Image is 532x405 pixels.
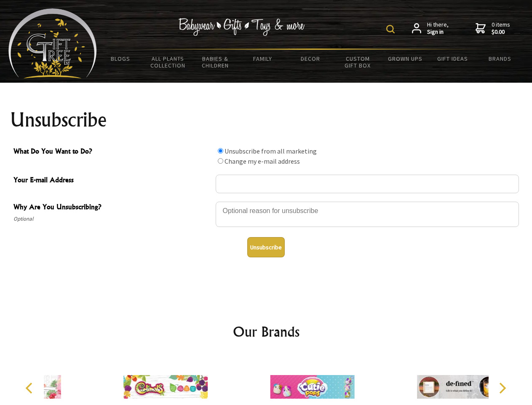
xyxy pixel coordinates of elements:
span: Why Are You Unsubscribing? [13,202,211,214]
a: Brands [476,50,524,67]
span: 0 items [492,21,510,36]
textarea: Why Are You Unsubscribing? [216,202,519,227]
strong: Sign in [427,28,449,36]
button: Unsubscribe [247,237,285,257]
input: What Do You Want to Do? [218,158,223,164]
a: Custom Gift Box [334,50,382,74]
span: Hi there, [427,21,449,36]
h1: Unsubscribe [10,110,522,130]
a: Gift Ideas [429,50,476,67]
input: What Do You Want to Do? [218,148,223,154]
a: Babies & Children [192,50,239,74]
img: Babywear - Gifts - Toys & more [179,18,305,36]
span: What Do You Want to Do? [13,146,211,158]
a: Family [239,50,287,67]
a: Grown Ups [381,50,429,67]
span: Your E-mail Address [13,175,211,187]
input: Your E-mail Address [216,175,519,193]
button: Previous [21,379,40,397]
img: product search [386,25,395,33]
a: 0 items$0.00 [476,21,510,36]
a: Decor [286,50,334,67]
span: Optional [13,214,211,224]
label: Change my e-mail address [225,157,300,165]
a: BLOGS [97,50,144,67]
button: Next [493,379,511,397]
a: Hi there,Sign in [412,21,449,36]
h2: Our Brands [17,321,516,342]
label: Unsubscribe from all marketing [225,147,317,155]
a: All Plants Collection [144,50,192,74]
strong: $0.00 [492,28,510,36]
img: Babyware - Gifts - Toys and more... [8,8,97,78]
